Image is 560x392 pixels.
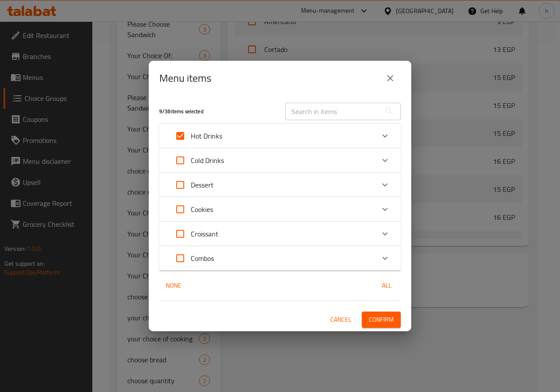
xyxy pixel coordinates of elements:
button: Confirm [362,312,401,328]
p: Cookies [191,204,213,215]
span: Confirm [369,314,394,325]
div: Expand [159,197,401,222]
p: Hot Drinks [191,131,222,141]
p: Cold Drinks [191,155,224,166]
p: Combos [191,253,214,264]
div: Expand [159,148,401,173]
h2: Menu items [159,71,211,85]
h5: 9 / 38 items selected [159,108,275,115]
span: All [376,280,397,291]
button: None [159,278,187,294]
p: Dessert [191,180,213,190]
div: Expand [159,222,401,246]
input: Search in items [285,103,381,120]
div: Expand [159,173,401,197]
button: All [373,278,401,294]
span: None [163,280,184,291]
button: Cancel [327,312,355,328]
p: Croissant [191,229,218,239]
span: Cancel [330,314,351,325]
div: Expand [159,124,401,148]
button: close [380,68,401,89]
div: Expand [159,246,401,271]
